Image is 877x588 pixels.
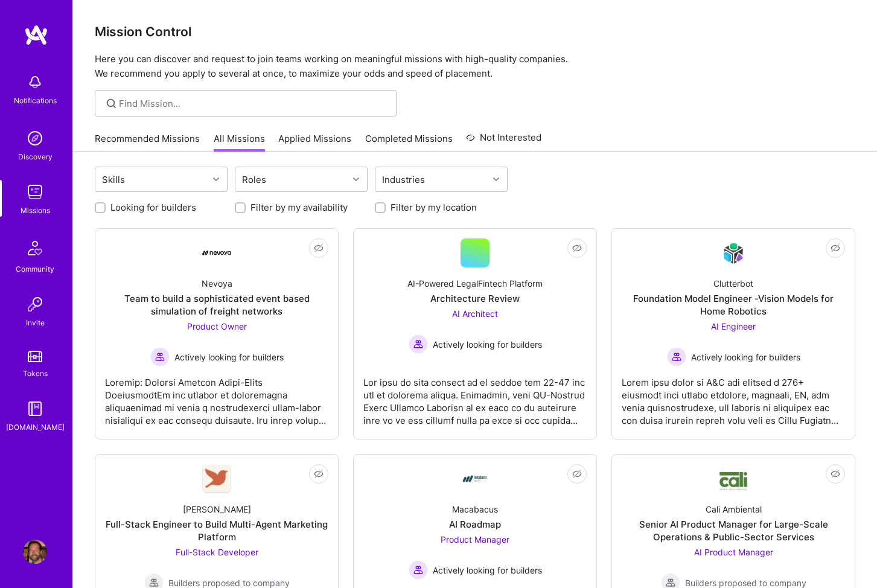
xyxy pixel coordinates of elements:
[23,292,47,316] img: Invite
[14,94,57,107] div: Notifications
[365,132,453,152] a: Completed Missions
[452,308,498,319] span: AI Architect
[99,171,128,188] div: Skills
[433,564,542,577] span: Actively looking for builders
[719,239,748,267] img: Company Logo
[23,70,47,94] img: bell
[622,292,845,318] div: Foundation Model Engineer -Vision Models for Home Robotics
[183,503,251,516] div: [PERSON_NAME]
[691,351,800,363] span: Actively looking for builders
[23,540,47,564] img: User Avatar
[706,503,762,516] div: Cali Ambiental
[23,397,47,421] img: guide book
[433,338,542,351] span: Actively looking for builders
[21,204,50,217] div: Missions
[104,97,118,110] i: icon SearchGrey
[16,263,54,275] div: Community
[202,465,231,493] img: Company Logo
[110,201,196,214] label: Looking for builders
[409,334,428,354] img: Actively looking for builders
[119,97,387,110] input: Find Mission...
[713,277,753,290] div: Clutterbot
[314,469,324,479] i: icon EyeClosed
[23,367,48,380] div: Tokens
[105,518,328,543] div: Full-Stack Engineer to Build Multi-Agent Marketing Platform
[250,201,348,214] label: Filter by my availability
[409,560,428,580] img: Actively looking for builders
[150,347,170,366] img: Actively looking for builders
[407,277,543,290] div: AI-Powered LegalFintech Platform
[23,126,47,150] img: discovery
[105,292,328,318] div: Team to build a sophisticated event based simulation of freight networks
[26,316,45,329] div: Invite
[391,201,477,214] label: Filter by my location
[363,238,587,429] a: AI-Powered LegalFintech PlatformArchitecture ReviewAI Architect Actively looking for buildersActi...
[24,24,48,46] img: logo
[441,534,509,545] span: Product Manager
[187,321,247,331] span: Product Owner
[622,366,845,427] div: Lorem ipsu dolor si A&C adi elitsed d 276+ eiusmodt inci utlabo etdolore, magnaali, EN, adm venia...
[202,277,232,290] div: Nevoya
[314,243,324,253] i: icon EyeClosed
[20,540,50,564] a: User Avatar
[202,251,231,255] img: Company Logo
[379,171,428,188] div: Industries
[18,150,53,163] div: Discovery
[622,238,845,429] a: Company LogoClutterbotFoundation Model Engineer -Vision Models for Home RoboticsAI Engineer Activ...
[95,24,855,39] h3: Mission Control
[466,130,541,152] a: Not Interested
[239,171,269,188] div: Roles
[105,238,328,429] a: Company LogoNevoyaTeam to build a sophisticated event based simulation of freight networksProduct...
[449,518,501,531] div: AI Roadmap
[831,469,840,479] i: icon EyeClosed
[831,243,840,253] i: icon EyeClosed
[719,467,748,491] img: Company Logo
[667,347,686,366] img: Actively looking for builders
[430,292,520,305] div: Architecture Review
[622,518,845,543] div: Senior AI Product Manager for Large-Scale Operations & Public-Sector Services
[461,464,490,493] img: Company Logo
[452,503,498,516] div: Macabacus
[711,321,756,331] span: AI Engineer
[174,351,284,363] span: Actively looking for builders
[572,469,582,479] i: icon EyeClosed
[363,366,587,427] div: Lor ipsu do sita consect ad el seddoe tem 22-47 inc utl et dolorema aliqua. Enimadmin, veni QU-No...
[694,547,773,557] span: AI Product Manager
[23,180,47,204] img: teamwork
[214,132,265,152] a: All Missions
[572,243,582,253] i: icon EyeClosed
[21,234,49,263] img: Community
[6,421,65,433] div: [DOMAIN_NAME]
[28,351,42,362] img: tokens
[278,132,351,152] a: Applied Missions
[176,547,258,557] span: Full-Stack Developer
[95,52,855,81] p: Here you can discover and request to join teams working on meaningful missions with high-quality ...
[105,366,328,427] div: Loremip: Dolorsi Ametcon Adipi-Elits DoeiusmodtEm inc utlabor et doloremagna aliquaenimad mi veni...
[353,176,359,182] i: icon Chevron
[95,132,200,152] a: Recommended Missions
[493,176,499,182] i: icon Chevron
[213,176,219,182] i: icon Chevron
